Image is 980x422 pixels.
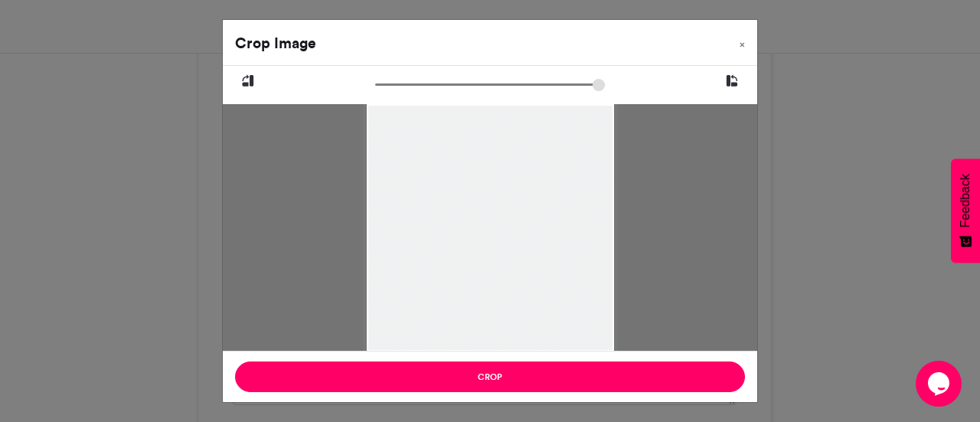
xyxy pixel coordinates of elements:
[916,361,965,407] iframe: chat widget
[959,174,972,227] span: Feedback
[235,361,745,392] button: Crop
[951,159,980,263] button: Feedback - Show survey
[740,40,745,49] span: ×
[727,20,757,63] button: Close
[235,32,316,54] h4: Crop Image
